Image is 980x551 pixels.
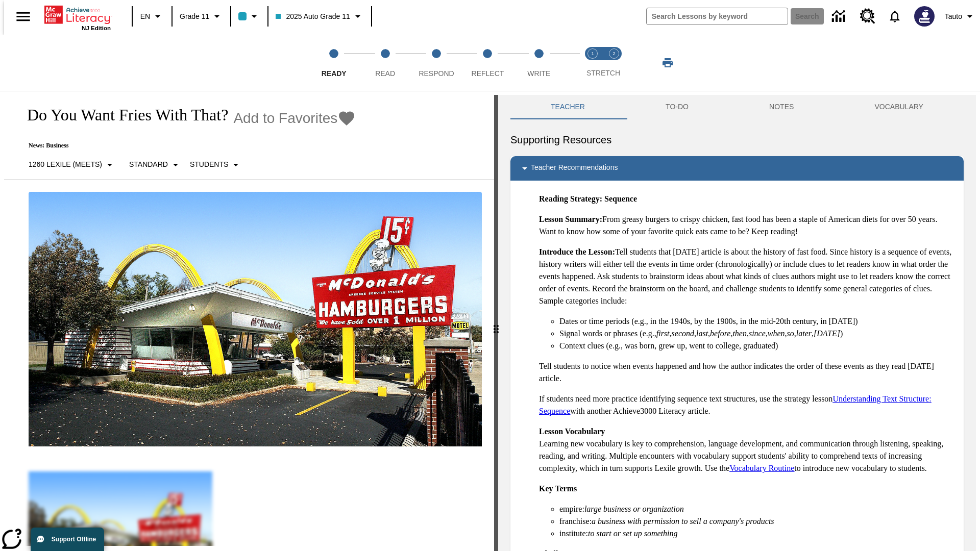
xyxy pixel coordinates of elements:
em: second [672,329,694,338]
strong: Reading Strategy: [539,194,602,203]
button: Reflect step 4 of 5 [458,35,517,91]
li: empire: [559,503,955,515]
em: first [656,329,670,338]
span: Reflect [472,69,504,78]
a: Data Center [826,3,854,31]
button: Ready step 1 of 5 [304,35,363,91]
button: Language: EN, Select a language [136,7,168,26]
span: NJ Edition [82,25,111,31]
a: Resource Center, Will open in new tab [854,3,881,30]
img: One of the first McDonald's stores, with the iconic red sign and golden arches. [29,192,482,447]
button: Write step 5 of 5 [509,35,569,91]
button: Select Lexile, 1260 Lexile (Meets) [24,156,120,174]
button: Stretch Read step 1 of 2 [578,35,607,91]
p: Standard [129,159,168,170]
em: then [732,329,747,338]
input: search field [647,8,788,24]
a: Notifications [881,3,908,30]
em: [DATE] [814,329,840,338]
li: Dates or time periods (e.g., in the 1940s, by the 1900s, in the mid-20th century, in [DATE]) [559,315,955,328]
button: Read step 2 of 5 [355,35,414,91]
span: Grade 11 [180,11,209,22]
strong: Introduce the Lesson: [539,247,615,256]
button: TO-DO [625,95,729,119]
div: Press Enter or Spacebar and then press right and left arrow keys to move the slider [494,95,498,551]
button: VOCABULARY [834,95,964,119]
button: Profile/Settings [941,7,980,26]
em: so [787,329,794,338]
em: later [796,329,812,338]
button: NOTES [729,95,834,119]
button: Teacher [510,95,625,119]
span: Support Offline [52,536,96,543]
button: Support Offline [31,528,104,551]
p: Learning new vocabulary is key to comprehension, language development, and communication through ... [539,425,955,474]
span: STRETCH [586,69,620,77]
button: Select Student [186,156,246,174]
button: Respond step 3 of 5 [407,35,466,91]
span: EN [140,11,150,22]
h6: Supporting Resources [510,132,964,148]
em: before [710,329,730,338]
span: Add to Favorites [233,110,337,127]
em: large business or organization [584,505,684,513]
strong: Lesson Vocabulary [539,427,605,436]
button: Class color is light blue. Change class color [234,7,264,26]
p: Teacher Recommendations [531,162,618,174]
span: Write [527,69,550,78]
li: Context clues (e.g., was born, grew up, went to college, graduated) [559,340,955,352]
em: to start or set up something [588,529,678,538]
p: Students [190,159,228,170]
span: Read [375,69,395,78]
div: Home [44,4,111,31]
span: Ready [322,69,347,78]
a: Vocabulary Routine [729,464,794,472]
p: News: Business [16,142,356,149]
strong: Lesson Summary: [539,215,602,223]
button: Scaffolds, Standard [125,156,186,174]
div: Teacher Recommendations [510,156,964,181]
em: last [696,329,708,338]
button: Class: 2025 Auto Grade 11, Select your class [272,7,367,26]
h1: Do You Want Fries With That? [16,106,228,124]
strong: Key Terms [539,484,577,493]
text: 2 [612,51,615,56]
div: Instructional Panel Tabs [510,95,964,119]
button: Open side menu [8,2,38,32]
div: activity [498,95,976,551]
button: Grade: Grade 11, Select a grade [176,7,227,26]
p: If students need more practice identifying sequence text structures, use the strategy lesson with... [539,393,955,417]
div: reading [4,95,494,546]
button: Select a new avatar [908,3,941,30]
button: Stretch Respond step 2 of 2 [599,35,629,91]
span: Respond [419,69,454,78]
p: Tell students that [DATE] article is about the history of fast food. Since history is a sequence ... [539,246,955,307]
em: since [749,329,766,338]
span: 2025 Auto Grade 11 [276,11,350,22]
text: 1 [591,51,594,56]
li: Signal words or phrases (e.g., , , , , , , , , , ) [559,328,955,340]
p: 1260 Lexile (Meets) [29,159,102,170]
a: Understanding Text Structure: Sequence [539,394,932,415]
button: Print [651,54,684,72]
button: Add to Favorites - Do You Want Fries With That? [233,109,356,127]
li: institute: [559,528,955,540]
span: Tauto [945,11,962,22]
li: franchise: [559,515,955,528]
p: Tell students to notice when events happened and how the author indicates the order of these even... [539,360,955,385]
em: when [768,329,785,338]
strong: Sequence [604,194,637,203]
em: a business with permission to sell a company's products [592,517,774,525]
p: From greasy burgers to crispy chicken, fast food has been a staple of American diets for over 50 ... [539,213,955,238]
img: Avatar [914,6,935,27]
